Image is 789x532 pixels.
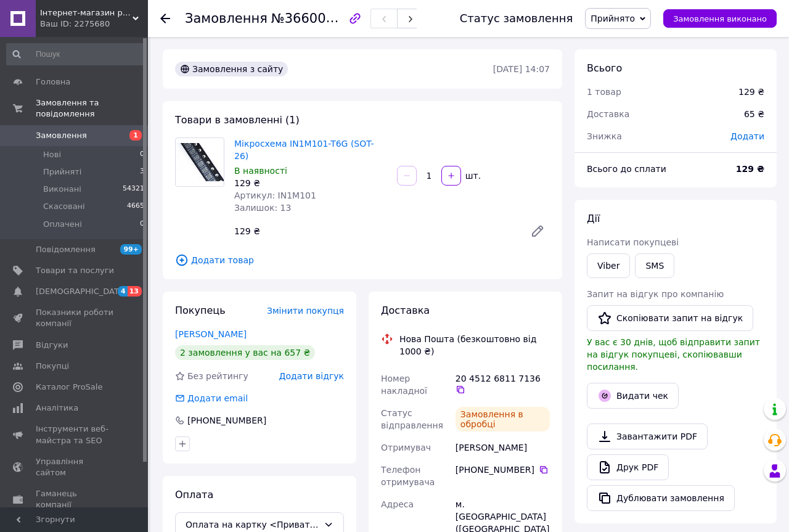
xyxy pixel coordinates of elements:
[40,7,133,18] span: Інтернет-магазин радиокомпонентов "СІРІУС"
[279,371,344,381] span: Додати відгук
[587,213,600,224] span: Дії
[587,305,753,331] button: Скопіювати запит на відгук
[128,286,142,297] span: 13
[175,345,315,360] div: 2 замовлення у вас на 657 ₴
[587,109,629,119] span: Доставка
[36,265,114,276] span: Товари та послуги
[381,374,427,396] span: Номер накладної
[587,485,735,511] button: Дублювати замовлення
[43,149,61,160] span: Нові
[175,489,213,501] span: Оплата
[43,166,81,178] span: Прийняті
[381,443,431,452] span: Отримувач
[381,408,443,430] span: Статус відправлення
[120,244,142,255] span: 99+
[381,499,414,509] span: Адреса
[36,340,68,351] span: Відгуки
[587,424,708,449] a: Завантажити PDF
[36,361,69,372] span: Покупці
[175,305,226,316] span: Покупець
[140,219,144,230] span: 0
[738,86,764,98] div: 129 ₴
[140,149,144,160] span: 0
[175,329,247,339] a: [PERSON_NAME]
[587,253,630,278] a: Viber
[453,436,552,459] div: [PERSON_NAME]
[175,253,550,267] span: Додати товар
[186,392,249,404] div: Додати email
[36,382,102,393] span: Каталог ProSale
[737,100,772,128] div: 65 ₴
[267,306,344,316] span: Змінити покупця
[36,307,114,329] span: Показники роботи компанії
[493,64,550,74] time: [DATE] 14:07
[36,403,78,414] span: Аналітика
[456,372,550,395] div: 20 4512 6811 7136
[271,10,359,26] span: №366006475
[43,219,82,230] span: Оплачені
[460,12,573,25] div: Статус замовлення
[587,164,666,174] span: Всього до сплати
[36,97,148,120] span: Замовлення та повідомлення
[730,131,764,141] span: Додати
[186,414,268,427] div: [PHONE_NUMBER]
[229,223,520,240] div: 129 ₴
[234,203,291,213] span: Залишок: 13
[6,43,145,65] input: Пошук
[587,131,622,141] span: Знижка
[36,244,96,255] span: Повідомлення
[381,465,435,487] span: Телефон отримувача
[43,201,85,212] span: Скасовані
[673,14,767,23] span: Замовлення виконано
[587,289,724,299] span: Запит на відгук про компанію
[176,143,224,181] img: Мікросхема IN1M101-T6G (SOT-26)
[587,237,679,247] span: Написати покупцеві
[175,62,288,76] div: Замовлення з сайту
[118,286,128,297] span: 4
[187,371,248,381] span: Без рейтингу
[186,518,319,531] span: Оплата на картку <Приватбанку>
[140,166,144,178] span: 3
[591,14,635,23] span: Прийнято
[587,454,669,480] a: Друк PDF
[40,18,148,30] div: Ваш ID: 2275680
[129,130,142,141] span: 1
[185,11,268,26] span: Замовлення
[36,76,70,88] span: Головна
[234,166,287,176] span: В наявності
[663,9,777,28] button: Замовлення виконано
[396,333,553,358] div: Нова Пошта (безкоштовно від 1000 ₴)
[36,424,114,446] span: Інструменти веб-майстра та SEO
[234,177,387,189] div: 129 ₴
[160,12,170,25] div: Повернутися назад
[462,170,482,182] div: шт.
[36,130,87,141] span: Замовлення
[587,337,760,372] span: У вас є 30 днів, щоб відправити запит на відгук покупцеві, скопіювавши посилання.
[587,87,621,97] span: 1 товар
[127,201,144,212] span: 4665
[234,190,316,200] span: Артикул: IN1M101
[123,184,144,195] span: 54321
[175,114,300,126] span: Товари в замовленні (1)
[36,286,127,297] span: [DEMOGRAPHIC_DATA]
[381,305,430,316] span: Доставка
[36,456,114,478] span: Управління сайтом
[587,62,622,74] span: Всього
[736,164,764,174] b: 129 ₴
[234,139,374,161] a: Мікросхема IN1M101-T6G (SOT-26)
[635,253,674,278] button: SMS
[456,407,550,432] div: Замовлення в обробці
[587,383,679,409] button: Видати чек
[43,184,81,195] span: Виконані
[174,392,249,404] div: Додати email
[525,219,550,243] a: Редагувати
[456,464,550,476] div: [PHONE_NUMBER]
[36,488,114,510] span: Гаманець компанії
